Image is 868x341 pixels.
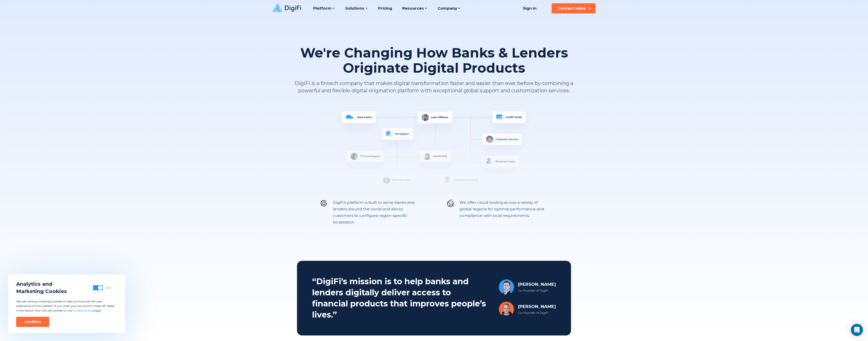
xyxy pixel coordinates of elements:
[74,308,93,312] a: cookies policy
[558,6,586,11] div: Contact Sales
[106,285,111,290] div: On
[459,199,548,225] p: We offer cloud hosting across a variety of global regions for optimal performance and compliance ...
[499,302,514,317] img: Brad Vanderstarren Avatar
[518,310,556,315] div: Co-Founder of DigiFi
[518,281,556,287] div: [PERSON_NAME]
[518,303,556,309] div: [PERSON_NAME]
[518,288,556,293] div: Co-Founder of DigiFi
[294,109,574,195] img: System Overview
[16,299,117,313] p: We use various tracking cookies to help us improve the user experience of this website. If you wi...
[517,3,542,13] a: Sign In
[24,319,41,324] div: Confirm
[552,3,595,13] button: Contact Sales
[294,80,574,94] p: DigiFi is a fintech company that makes digital transformation faster and easier than ever before ...
[333,199,422,225] p: DigiFi’s platform is built to serve banks and lenders around the world and allows customers to co...
[294,45,574,76] h1: We're Changing How Banks & Lenders Originate Digital Products
[312,276,488,320] h2: “DigiFi’s mission is to help banks and lenders digitally deliver access to financial products tha...
[16,317,49,327] button: Confirm
[16,288,67,295] span: Marketing Cookies
[499,279,514,295] img: Joshua Jersey Avatar
[16,280,67,288] span: Analytics and
[851,324,863,336] div: Open Intercom Messenger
